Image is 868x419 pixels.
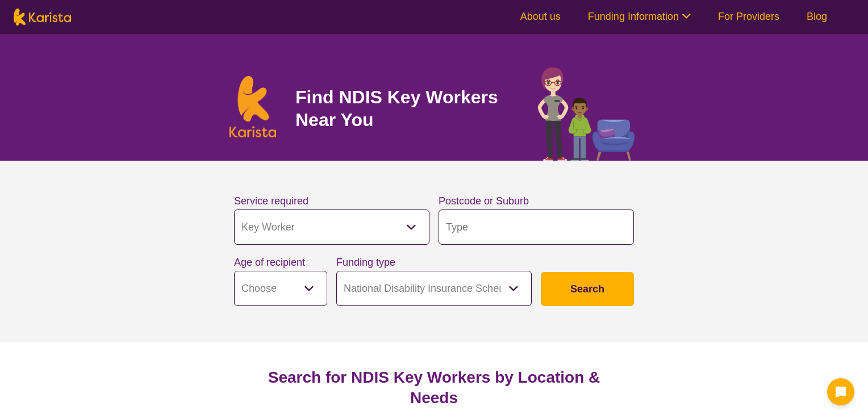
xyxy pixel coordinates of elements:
[541,272,634,306] button: Search
[229,76,276,137] img: Karista logo
[535,61,639,161] img: key-worker
[439,209,634,245] input: Type
[588,11,691,22] a: Funding Information
[243,367,625,408] h2: Search for NDIS Key Workers by Location & Needs
[234,195,308,207] label: Service required
[295,86,515,131] h1: Find NDIS Key Workers Near You
[718,11,779,22] a: For Providers
[807,11,827,22] a: Blog
[336,257,395,268] label: Funding type
[14,9,71,26] img: Karista logo
[234,257,305,268] label: Age of recipient
[439,195,529,207] label: Postcode or Suburb
[520,11,561,22] a: About us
